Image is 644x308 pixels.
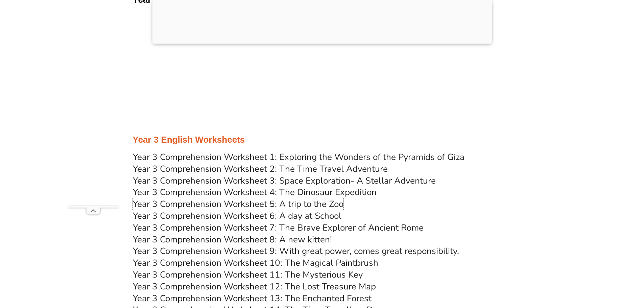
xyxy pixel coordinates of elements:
[133,210,341,222] a: Year 3 Comprehension Worksheet 6: A day at School
[133,281,376,292] a: Year 3 Comprehension Worksheet 12: The Lost Treasure Map
[133,222,424,234] a: Year 3 Comprehension Worksheet 7: The Brave Explorer of Ancient Rome
[133,175,436,187] a: Year 3 Comprehension Worksheet 3: Space Exploration- A Stellar Adventure
[133,13,511,110] iframe: Advertisement
[133,257,378,269] a: Year 3 Comprehension Worksheet 10: The Magical Paintbrush
[133,198,343,210] a: Year 3 Comprehension Worksheet 5: A trip to the Zoo
[133,234,332,245] a: Year 3 Comprehension Worksheet 8: A new kitten!
[133,269,363,281] a: Year 3 Comprehension Worksheet 11: The Mysterious Key
[133,245,459,257] a: Year 3 Comprehension Worksheet 9: With great power, comes great responsibility.
[133,134,511,146] h3: Year 3 English Worksheets
[133,186,377,198] a: Year 3 Comprehension Worksheet 4: The Dinosaur Expedition
[531,232,644,308] iframe: Chat Widget
[133,151,464,163] a: Year 3 Comprehension Worksheet 1: Exploring the Wonders of the Pyramids of Giza
[133,163,388,175] a: Year 3 Comprehension Worksheet 2: The Time Travel Adventure
[133,292,372,304] a: Year 3 Comprehension Worksheet 13: The Enchanted Forest
[68,16,119,206] iframe: Advertisement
